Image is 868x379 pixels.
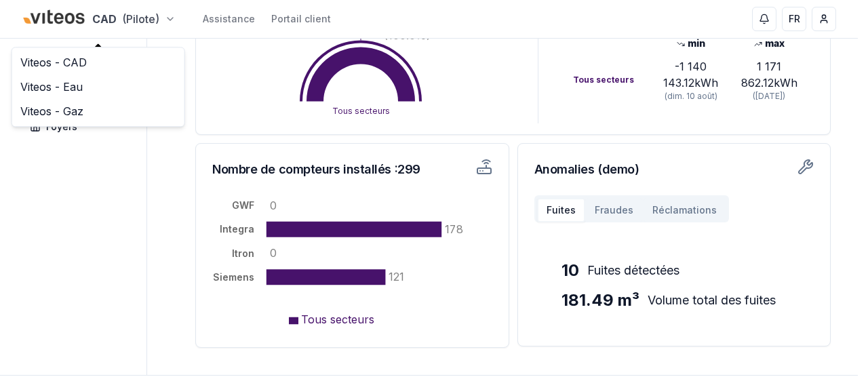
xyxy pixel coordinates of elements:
text: Tous secteurs [332,106,389,116]
div: -1 140 143.12 kWh [652,58,730,91]
div: min [652,37,730,50]
a: Viteos - Gaz [15,99,182,123]
div: Tous secteurs [573,75,652,85]
div: 1 171 862.12 kWh [730,58,808,91]
div: max [730,37,808,50]
div: (dim. 10 août) [652,91,730,102]
text: 190 573.9 kWh [384,16,461,30]
text: (100.0%) [384,28,431,42]
div: ([DATE]) [730,91,808,102]
a: Viteos - CAD [15,50,182,75]
a: Viteos - Eau [15,75,182,99]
